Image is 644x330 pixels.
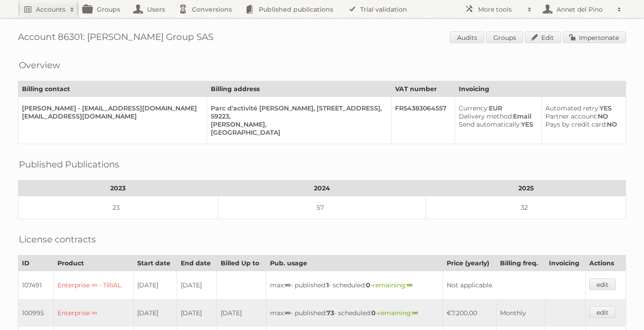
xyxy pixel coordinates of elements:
h1: Account 86301: [PERSON_NAME] Group SAS [18,31,626,45]
td: [DATE] [217,299,266,327]
div: NO [545,112,618,120]
div: YES [545,104,618,112]
th: Price (yearly) [443,255,496,271]
th: Billing contact [18,81,207,97]
span: Delivery method: [459,112,513,120]
td: 107491 [18,271,54,299]
a: Audits [450,31,484,43]
strong: ∞ [412,309,418,317]
h2: Published Publications [19,158,119,171]
div: [EMAIL_ADDRESS][DOMAIN_NAME] [22,112,200,120]
th: Start date [133,255,177,271]
strong: ∞ [407,281,413,289]
th: Actions [586,255,626,271]
a: Impersonate [563,31,626,43]
td: €7.200,00 [443,299,496,327]
th: Invoicing [545,255,586,271]
th: Billed Up to [217,255,266,271]
span: Automated retry: [545,104,600,112]
td: [DATE] [133,299,177,327]
a: edit [589,306,616,318]
h2: More tools [478,5,523,14]
td: max: - published: - scheduled: - [266,299,443,327]
div: Email [459,112,535,120]
span: Pays by credit card: [545,120,607,128]
span: Partner account: [545,112,598,120]
div: NO [545,120,618,128]
strong: 0 [371,309,376,317]
td: 23 [18,196,218,219]
h2: Annet del Pino [554,5,613,14]
div: [GEOGRAPHIC_DATA] [211,128,384,136]
strong: 0 [366,281,370,289]
th: Invoicing [455,81,626,97]
h2: License contracts [19,233,96,246]
td: max: - published: - scheduled: - [266,271,443,299]
th: End date [177,255,217,271]
td: [DATE] [177,271,217,299]
strong: 73 [326,309,334,317]
th: Product [53,255,133,271]
div: Parc d'activité [PERSON_NAME], [STREET_ADDRESS], [211,104,384,112]
span: Send automatically: [459,120,521,128]
td: [DATE] [177,299,217,327]
h2: Overview [19,58,60,72]
td: Not applicable. [443,271,585,299]
th: VAT number [392,81,455,97]
span: Currency: [459,104,489,112]
span: remaining: [373,281,413,289]
td: 57 [218,196,426,219]
th: 2025 [426,180,626,196]
a: Groups [486,31,523,43]
th: ID [18,255,54,271]
div: EUR [459,104,535,112]
strong: ∞ [285,281,291,289]
div: YES [459,120,535,128]
a: edit [589,278,616,290]
strong: 1 [326,281,329,289]
td: Enterprise ∞ - TRIAL [53,271,133,299]
a: Edit [525,31,561,43]
div: 59223, [211,112,384,120]
strong: ∞ [285,309,291,317]
div: [PERSON_NAME] - [EMAIL_ADDRESS][DOMAIN_NAME] [22,104,200,112]
th: 2024 [218,180,426,196]
th: Billing freq. [496,255,545,271]
th: 2023 [18,180,218,196]
td: Monthly [496,299,545,327]
td: FR54383064557 [392,97,455,144]
h2: Accounts [36,5,65,14]
td: 32 [426,196,626,219]
th: Billing address [207,81,391,97]
td: Enterprise ∞ [53,299,133,327]
div: [PERSON_NAME], [211,120,384,128]
td: [DATE] [133,271,177,299]
th: Pub. usage [266,255,443,271]
span: remaining: [378,309,418,317]
td: 100995 [18,299,54,327]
